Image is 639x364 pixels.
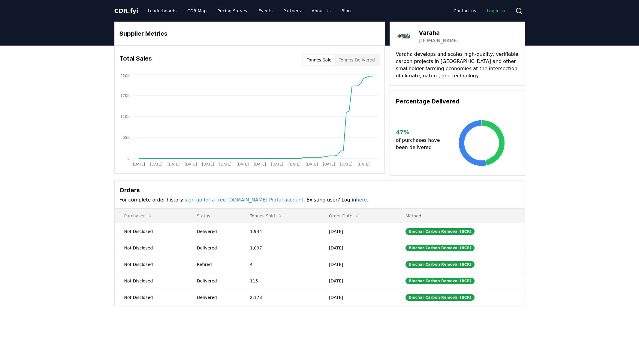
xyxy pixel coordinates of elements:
[219,162,231,166] tspan: [DATE]
[143,5,181,16] a: Leaderboards
[306,162,318,166] tspan: [DATE]
[240,289,319,306] td: 2,173
[401,213,520,219] p: Method
[115,256,187,273] td: Not Disclosed
[240,256,319,273] td: 4
[127,157,130,161] tspan: 0
[119,196,520,204] p: For complete order history, . Existing user? Log in .
[254,5,277,16] a: Events
[197,294,236,300] div: Delivered
[356,197,367,203] a: here
[115,240,187,256] td: Not Disclosed
[240,240,319,256] td: 1,097
[237,162,249,166] tspan: [DATE]
[120,94,130,98] tspan: 170K
[240,223,319,240] td: 1,944
[449,5,481,16] a: Contact us
[119,54,152,66] h3: Total Sales
[167,162,179,166] tspan: [DATE]
[396,97,519,106] h3: Percentage Delivered
[128,7,130,14] span: .
[279,5,306,16] a: Partners
[319,256,396,273] td: [DATE]
[482,5,510,16] a: Log in
[240,273,319,289] td: 115
[449,5,510,16] nav: Main
[357,162,369,166] tspan: [DATE]
[396,128,445,137] h3: 47 %
[119,186,520,195] h3: Orders
[319,273,396,289] td: [DATE]
[120,115,130,119] tspan: 110K
[319,289,396,306] td: [DATE]
[405,294,475,301] div: Biochar Carbon Removal (BCR)
[197,278,236,284] div: Delivered
[405,228,475,235] div: Biochar Carbon Removal (BCR)
[307,5,335,16] a: About Us
[419,37,459,44] a: [DOMAIN_NAME]
[340,162,352,166] tspan: [DATE]
[405,245,475,251] div: Biochar Carbon Removal (BCR)
[405,278,475,284] div: Biochar Carbon Removal (BCR)
[396,51,519,79] p: Varaha develops and scales high-quality, verifiable carbon projects in [GEOGRAPHIC_DATA] and othe...
[419,28,459,37] h3: Varaha
[114,7,138,14] span: CDR fyi
[133,162,145,166] tspan: [DATE]
[115,273,187,289] td: Not Disclosed
[212,5,252,16] a: Pricing Survey
[185,162,197,166] tspan: [DATE]
[115,223,187,240] td: Not Disclosed
[143,5,355,16] nav: Main
[182,5,211,16] a: CDR Map
[487,8,505,14] span: Log in
[323,162,335,166] tspan: [DATE]
[119,29,380,38] h3: Supplier Metrics
[150,162,162,166] tspan: [DATE]
[120,74,130,78] tspan: 220K
[335,55,378,65] button: Tonnes Delivered
[245,210,287,222] button: Tonnes Sold
[254,162,266,166] tspan: [DATE]
[119,210,157,222] button: Purchaser
[197,245,236,251] div: Delivered
[319,240,396,256] td: [DATE]
[271,162,283,166] tspan: [DATE]
[324,210,364,222] button: Order Date
[185,197,303,203] a: sign up for a free [DOMAIN_NAME] Portal account
[122,136,130,140] tspan: 55K
[114,7,138,15] a: CDR.fyi
[197,228,236,234] div: Delivered
[197,261,236,267] div: Retired
[337,5,356,16] a: Blog
[192,213,236,219] p: Status
[115,289,187,306] td: Not Disclosed
[405,261,475,268] div: Biochar Carbon Removal (BCR)
[396,137,445,151] p: of purchases have been delivered
[288,162,300,166] tspan: [DATE]
[202,162,214,166] tspan: [DATE]
[303,55,335,65] button: Tonnes Sold
[396,28,413,45] img: Varaha-logo
[319,223,396,240] td: [DATE]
